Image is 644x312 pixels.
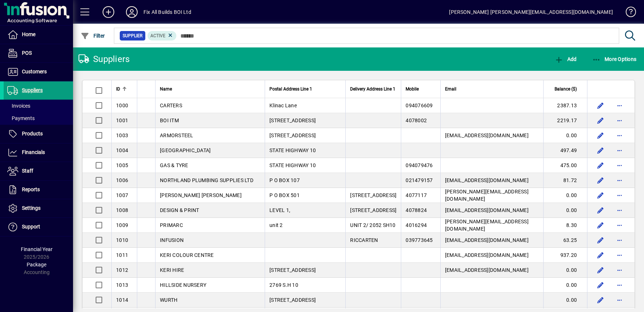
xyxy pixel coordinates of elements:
[595,174,606,186] button: Edit
[116,297,128,303] span: 1014
[350,207,396,213] span: [STREET_ADDRESS]
[22,87,43,93] span: Suppliers
[269,118,316,123] span: [STREET_ADDRESS]
[445,85,539,93] div: Email
[595,279,606,291] button: Edit
[116,85,133,93] div: ID
[595,115,606,126] button: Edit
[269,282,298,288] span: 2769 S.H 10
[21,246,53,252] span: Financial Year
[445,237,529,243] span: [EMAIL_ADDRESS][DOMAIN_NAME]
[160,177,253,183] span: NORTHLAND PLUMBING SUPPLIES LTD
[160,252,214,258] span: KERI COLOUR CENTRE
[543,293,587,308] td: 0.00
[22,186,40,192] span: Reports
[269,222,283,228] span: unit 2
[4,44,73,62] a: POS
[445,177,529,183] span: [EMAIL_ADDRESS][DOMAIN_NAME]
[614,264,625,276] button: More options
[22,168,33,174] span: Staff
[620,1,635,25] a: Knowledge Base
[269,267,316,273] span: [STREET_ADDRESS]
[4,199,73,217] a: Settings
[548,85,583,93] div: Balance ($)
[614,249,625,261] button: More options
[595,159,606,171] button: Edit
[4,162,73,180] a: Staff
[22,205,41,211] span: Settings
[123,32,142,39] span: Supplier
[160,162,188,168] span: GAS & TYRE
[350,85,395,93] span: Delivery Address Line 1
[160,103,182,108] span: CARTERS
[78,53,130,65] div: Suppliers
[614,219,625,231] button: More options
[595,219,606,231] button: Edit
[543,98,587,113] td: 2387.13
[555,56,576,62] span: Add
[445,219,529,232] span: [PERSON_NAME][EMAIL_ADDRESS][DOMAIN_NAME]
[543,173,587,188] td: 81.72
[143,6,191,18] div: Fix All Builds BOI Ltd
[595,130,606,141] button: Edit
[445,85,456,93] span: Email
[22,224,40,230] span: Support
[445,132,529,138] span: [EMAIL_ADDRESS][DOMAIN_NAME]
[160,85,260,93] div: Name
[614,204,625,216] button: More options
[116,103,128,108] span: 1000
[269,192,300,198] span: P O BOX 501
[116,237,128,243] span: 1010
[595,204,606,216] button: Edit
[160,85,172,93] span: Name
[445,189,529,202] span: [PERSON_NAME][EMAIL_ADDRESS][DOMAIN_NAME]
[269,162,316,168] span: STATE HIGHWAY 10
[116,207,128,213] span: 1008
[543,263,587,278] td: 0.00
[543,188,587,203] td: 0.00
[150,33,165,38] span: Active
[269,85,312,93] span: Postal Address Line 1
[350,192,396,198] span: [STREET_ADDRESS]
[543,278,587,293] td: 0.00
[406,162,433,168] span: 094079476
[160,118,179,123] span: BOI ITM
[595,294,606,306] button: Edit
[27,262,46,267] span: Package
[269,132,316,138] span: [STREET_ADDRESS]
[160,222,183,228] span: PRIMARC
[449,6,613,18] div: [PERSON_NAME] [PERSON_NAME][EMAIL_ADDRESS][DOMAIN_NAME]
[116,177,128,183] span: 1006
[406,177,433,183] span: 021479157
[4,218,73,236] a: Support
[269,207,290,213] span: LEVEL 1,
[614,145,625,156] button: More options
[406,118,427,123] span: 4078002
[614,189,625,201] button: More options
[120,5,143,19] button: Profile
[4,181,73,199] a: Reports
[543,158,587,173] td: 475.00
[543,248,587,263] td: 937.20
[7,103,30,109] span: Invoices
[614,294,625,306] button: More options
[4,143,73,162] a: Financials
[543,143,587,158] td: 497.49
[22,131,43,136] span: Products
[269,177,300,183] span: P O BOX 107
[116,282,128,288] span: 1013
[116,267,128,273] span: 1012
[160,297,177,303] span: WURTH
[269,297,316,303] span: [STREET_ADDRESS]
[445,207,529,213] span: [EMAIL_ADDRESS][DOMAIN_NAME]
[160,132,193,138] span: ARMORSTEEL
[160,282,206,288] span: HILLSIDE NURSERY
[614,115,625,126] button: More options
[4,63,73,81] a: Customers
[116,147,128,153] span: 1004
[4,26,73,44] a: Home
[543,203,587,218] td: 0.00
[406,192,427,198] span: 4077117
[350,237,378,243] span: RICCARTEN
[595,145,606,156] button: Edit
